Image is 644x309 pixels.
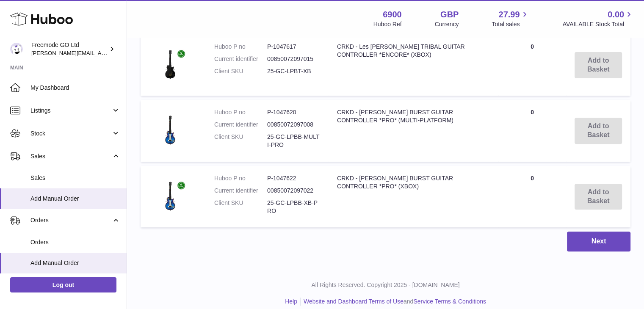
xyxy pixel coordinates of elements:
dd: P-1047617 [267,43,320,51]
span: 0.00 [608,9,624,20]
dd: 00850072097015 [267,55,320,63]
dt: Huboo P no [214,43,267,51]
img: lenka.smikniarova@gioteck.com [10,43,23,55]
dt: Client SKU [214,133,267,149]
dt: Current identifier [214,55,267,63]
span: Listings [30,107,111,115]
span: [PERSON_NAME][EMAIL_ADDRESS][DOMAIN_NAME] [31,50,170,56]
td: 0 [498,34,566,96]
td: CRKD - [PERSON_NAME] BURST GUITAR CONTROLLER *PRO* (XBOX) [329,166,498,228]
td: CRKD - [PERSON_NAME] BURST GUITAR CONTROLLER *PRO* (MULTI-PLATFORM) [329,100,498,162]
img: CRKD - Les Paul BLUEBERRY BURST GUITAR CONTROLLER *PRO* (XBOX) [149,174,191,217]
span: Sales [30,152,111,160]
dd: 25-GC-LPBT-XB [267,67,320,75]
span: Orders [30,216,111,224]
td: CRKD - Les [PERSON_NAME] TRIBAL GUITAR CONTROLLER *ENCORE* (XBOX) [329,34,498,96]
img: CRKD - Les Paul BLACK TRIBAL GUITAR CONTROLLER *ENCORE* (XBOX) [149,43,191,85]
dd: 00850072097022 [267,187,320,195]
dt: Client SKU [214,199,267,215]
td: 0 [498,166,566,228]
div: Currency [435,20,459,28]
strong: GBP [440,9,459,20]
a: Log out [10,277,116,292]
strong: 6900 [383,9,402,20]
dd: P-1047622 [267,174,320,182]
dd: 25-GC-LPBB-MULTI-PRO [267,133,320,149]
dd: 00850072097008 [267,121,320,129]
div: Freemode GO Ltd [31,41,108,57]
p: All Rights Reserved. Copyright 2025 - [DOMAIN_NAME] [134,281,637,289]
a: Help [285,298,297,305]
span: AVAILABLE Stock Total [562,20,634,28]
a: 0.00 AVAILABLE Stock Total [562,9,634,28]
span: Orders [30,238,120,246]
a: 27.99 Total sales [492,9,529,28]
dt: Client SKU [214,67,267,75]
span: 27.99 [498,9,520,20]
dt: Current identifier [214,187,267,195]
span: Add Manual Order [30,195,120,203]
span: Add Manual Order [30,259,120,267]
td: 0 [498,100,566,162]
dd: 25-GC-LPBB-XB-PRO [267,199,320,215]
button: Next [567,232,630,251]
div: Huboo Ref [373,20,402,28]
span: My Dashboard [30,84,120,92]
dt: Huboo P no [214,174,267,182]
dt: Huboo P no [214,108,267,116]
dt: Current identifier [214,121,267,129]
li: and [301,298,486,306]
span: Sales [30,174,120,182]
img: CRKD - Les Paul BLUEBERRY BURST GUITAR CONTROLLER *PRO* (MULTI-PLATFORM) [149,108,191,151]
span: Total sales [492,20,529,28]
span: Stock [30,130,111,138]
dd: P-1047620 [267,108,320,116]
a: Service Terms & Conditions [413,298,486,305]
a: Website and Dashboard Terms of Use [304,298,404,305]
